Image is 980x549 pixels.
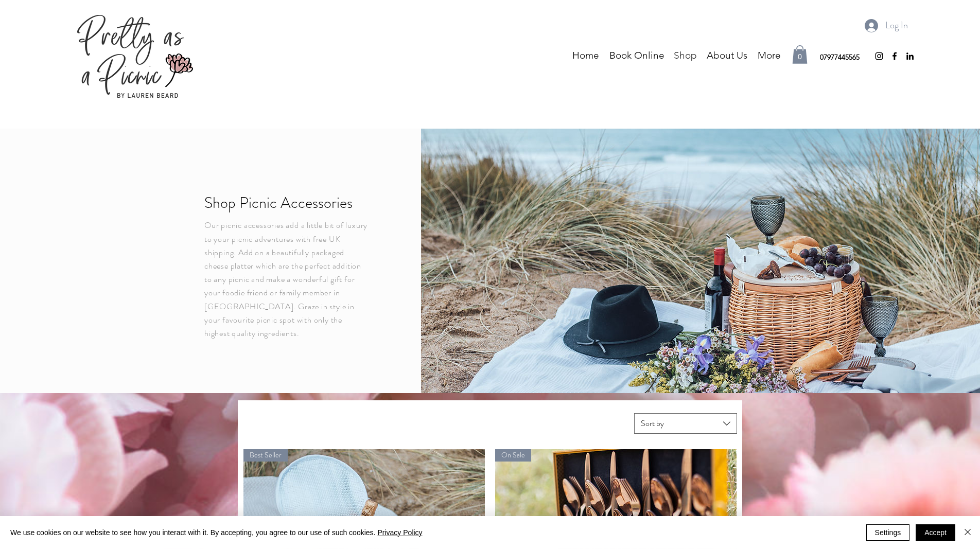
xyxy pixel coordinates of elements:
[916,524,955,541] button: Accept
[862,505,980,549] iframe: Wix Chat
[567,48,604,63] a: Home
[857,14,915,37] button: Log In
[702,48,752,63] a: About Us
[961,524,974,541] button: Close
[752,48,786,63] p: More
[519,48,786,63] nav: Site
[820,52,860,62] span: 07977445565
[377,528,422,537] a: Privacy Policy
[889,51,900,61] img: Facebook
[798,52,802,61] text: 0
[874,51,915,61] ul: Social Bar
[874,51,884,61] img: instagram
[905,51,915,61] img: LinkedIn
[10,528,423,537] span: We use cookies on our website to see how you interact with it. By accepting, you agree to our use...
[866,524,910,541] button: Settings
[604,48,669,63] a: Book Online
[77,14,193,98] img: PrettyAsAPicnic-Coloured.png
[961,526,974,538] img: Close
[792,45,808,64] a: Cart with 0 items
[669,48,702,63] a: Shop
[604,48,670,63] p: Book Online
[882,17,912,34] span: Log In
